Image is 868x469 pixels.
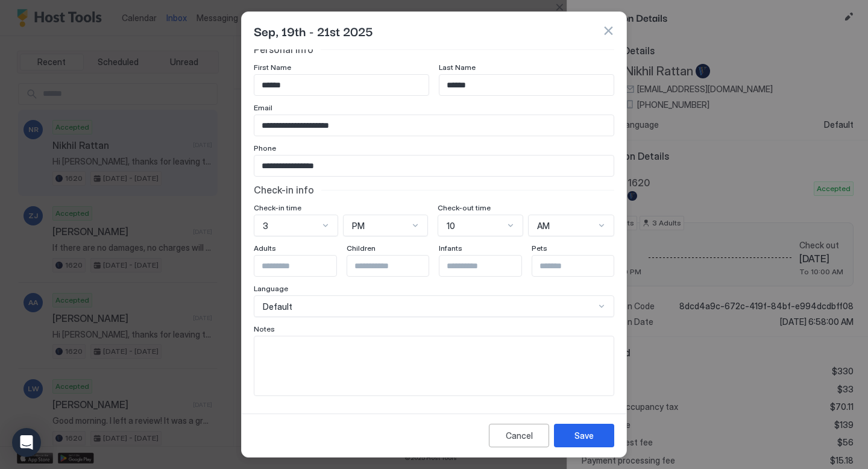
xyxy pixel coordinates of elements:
span: Default [263,301,292,312]
span: Infants [439,244,462,253]
span: 3 [263,221,268,231]
input: Input Field [254,115,614,136]
input: Input Field [439,75,614,95]
span: Phone [254,143,276,153]
span: 10 [447,221,455,231]
span: Children [347,244,376,253]
input: Input Field [347,256,446,276]
input: Input Field [532,256,631,276]
input: Input Field [254,256,353,276]
span: Email [254,103,272,112]
span: Check-in time [254,203,301,212]
span: Check-out time [438,203,491,212]
button: Cancel [489,424,549,447]
span: Personal info [254,43,313,55]
input: Input Field [254,156,614,176]
input: Input Field [439,256,538,276]
span: Notes [254,324,275,333]
input: Input Field [254,75,429,95]
div: Save [574,429,594,442]
button: Save [554,424,614,447]
span: Language [254,284,288,293]
span: Sep, 19th - 21st 2025 [254,22,373,40]
span: Adults [254,244,276,253]
textarea: Input Field [254,336,614,395]
span: Check-in info [254,184,314,196]
div: Open Intercom Messenger [12,428,41,457]
span: First Name [254,63,291,72]
span: PM [352,221,365,231]
span: Last Name [439,63,476,72]
div: Cancel [506,429,533,442]
span: AM [537,221,550,231]
span: Pets [532,244,547,253]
